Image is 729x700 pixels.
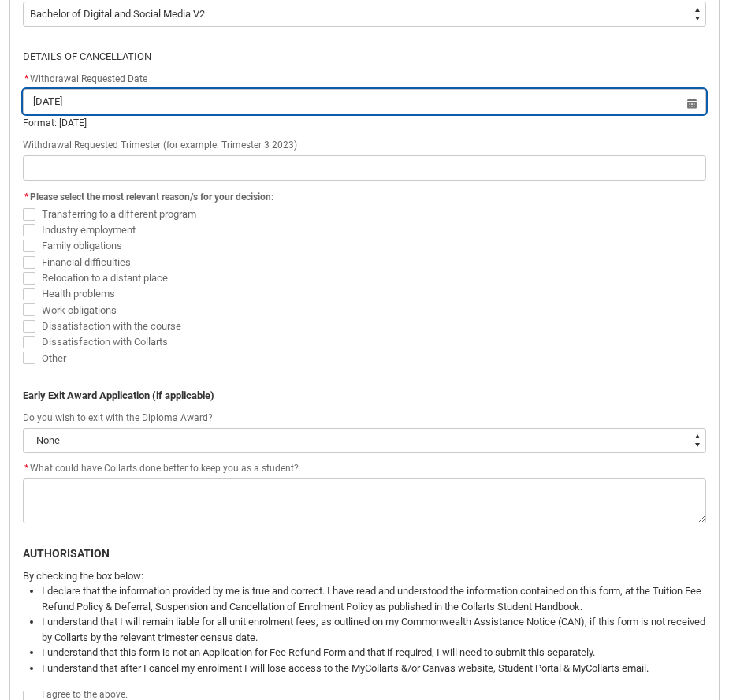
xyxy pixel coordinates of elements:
[23,140,297,151] span: Withdrawal Requested Trimester (for example: Trimester 3 2023)
[42,224,136,236] span: Industry employment
[42,240,122,251] span: Family obligations
[42,256,131,268] span: Financial difficulties
[23,116,706,130] div: Format: [DATE]
[42,352,66,364] span: Other
[42,583,706,614] li: I declare that the information provided by me is true and correct. I have read and understood the...
[42,689,128,700] span: I agree to the above.
[42,304,117,316] span: Work obligations
[23,73,147,84] span: Withdrawal Requested Date
[42,272,168,284] span: Relocation to a distant place
[23,463,299,474] span: What could have Collarts done better to keep you as a student?
[42,320,181,332] span: Dissatisfaction with the course
[42,208,196,220] span: Transferring to a different program
[23,389,214,401] b: Early Exit Award Application (if applicable)
[42,336,168,348] span: Dissatisfaction with Collarts
[24,73,28,84] abbr: required
[42,288,115,300] span: Health problems
[30,192,273,203] span: Please select the most relevant reason/s for your decision:
[23,547,110,560] b: AUTHORISATION
[24,192,28,203] abbr: required
[42,614,706,645] li: I understand that I will remain liable for all unit enrolment fees, as outlined on my Commonwealt...
[23,49,706,65] p: DETAILS OF CANCELLATION
[23,412,213,423] span: Do you wish to exit with the Diploma Award?
[23,568,706,584] p: By checking the box below:
[42,661,706,676] li: I understand that after I cancel my enrolment I will lose access to the MyCollarts &/or Canvas we...
[24,463,28,474] abbr: required
[42,645,706,661] li: I understand that this form is not an Application for Fee Refund Form and that if required, I wil...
